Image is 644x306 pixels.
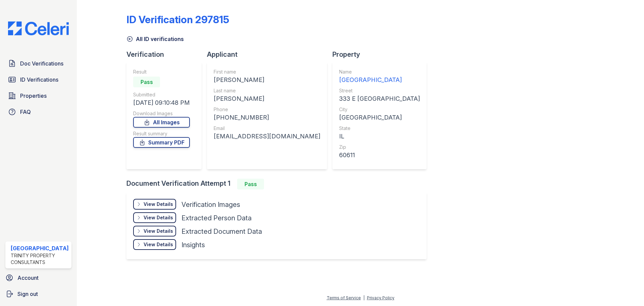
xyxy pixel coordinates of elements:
[339,150,420,160] div: 60611
[214,132,320,141] div: [EMAIL_ADDRESS][DOMAIN_NAME]
[3,287,74,301] a: Sign out
[20,59,63,68] span: Doc Verifications
[133,137,190,148] a: Summary PDF
[339,113,420,122] div: [GEOGRAPHIC_DATA]
[133,98,190,107] div: [DATE] 09:10:48 PM
[332,50,432,59] div: Property
[339,69,420,85] a: Name [GEOGRAPHIC_DATA]
[144,201,173,208] div: View Details
[214,75,320,85] div: [PERSON_NAME]
[207,50,332,59] div: Applicant
[126,35,184,43] a: All ID verifications
[133,91,190,98] div: Submitted
[616,279,637,299] iframe: chat widget
[11,244,69,252] div: [GEOGRAPHIC_DATA]
[339,144,420,150] div: Zip
[133,117,190,128] a: All Images
[214,69,320,75] div: First name
[181,200,240,209] div: Verification Images
[133,110,190,117] div: Download Images
[214,106,320,113] div: Phone
[214,87,320,94] div: Last name
[181,240,205,250] div: Insights
[17,290,38,298] span: Sign out
[5,89,71,102] a: Properties
[237,179,264,189] div: Pass
[5,57,71,70] a: Doc Verifications
[20,108,31,116] span: FAQ
[3,21,74,35] img: CE_Logo_Blue-a8612792a0a2168367f1c8372b55b34899dd931a85d93a1a3d3e32e68fde9ad4.png
[126,13,229,26] div: ID Verification 297815
[367,295,394,300] a: Privacy Policy
[20,92,47,100] span: Properties
[144,228,173,234] div: View Details
[339,125,420,132] div: State
[17,274,39,282] span: Account
[339,132,420,141] div: IL
[126,179,432,189] div: Document Verification Attempt 1
[144,241,173,248] div: View Details
[126,50,207,59] div: Verification
[339,75,420,85] div: [GEOGRAPHIC_DATA]
[214,125,320,132] div: Email
[339,94,420,103] div: 333 E [GEOGRAPHIC_DATA]
[11,252,69,266] div: Trinity Property Consultants
[144,214,173,221] div: View Details
[339,69,420,75] div: Name
[214,94,320,103] div: [PERSON_NAME]
[133,69,190,75] div: Result
[181,213,252,223] div: Extracted Person Data
[3,271,74,285] a: Account
[339,87,420,94] div: Street
[5,73,71,86] a: ID Verifications
[363,295,365,300] div: |
[327,295,361,300] a: Terms of Service
[133,130,190,137] div: Result summary
[339,106,420,113] div: City
[214,113,320,122] div: [PHONE_NUMBER]
[5,105,71,119] a: FAQ
[133,77,160,87] div: Pass
[181,227,262,236] div: Extracted Document Data
[20,76,58,84] span: ID Verifications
